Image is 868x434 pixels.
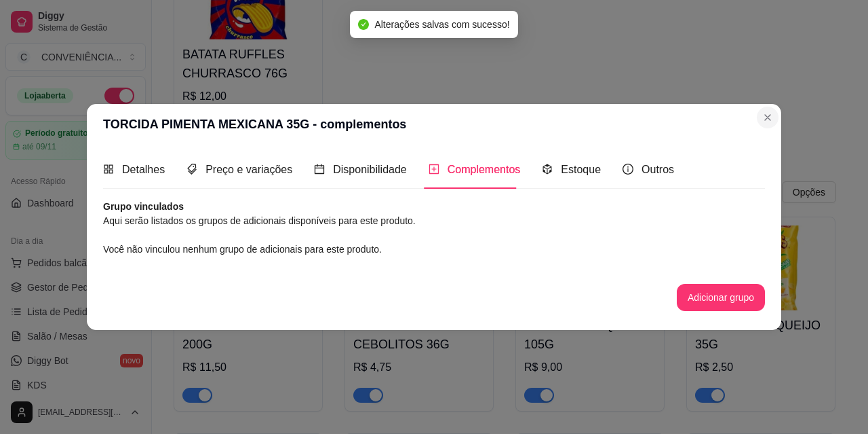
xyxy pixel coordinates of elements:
span: appstore [103,164,114,175]
span: code-sandbox [542,164,553,175]
span: plus-square [429,164,439,175]
span: info-circle [623,164,633,175]
span: tags [186,164,197,175]
header: TORCIDA PIMENTA MEXICANA 35G - complementos [87,104,781,145]
span: Complementos [448,164,521,175]
span: Detalhes [122,164,165,175]
span: Estoque [561,164,601,175]
article: Aqui serão listados os grupos de adicionais disponíveis para este produto. [103,213,765,228]
span: Outros [642,164,674,175]
button: Adicionar grupo [677,284,765,311]
span: Você não vinculou nenhum grupo de adicionais para este produto. [103,244,382,255]
span: check-circle [358,19,369,30]
button: Close [757,107,778,128]
span: calendar [314,164,325,175]
span: Disponibilidade [333,164,407,175]
span: Alterações salvas com sucesso! [374,19,509,30]
article: Grupo vinculados [103,200,765,213]
span: Preço e variações [205,164,292,175]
